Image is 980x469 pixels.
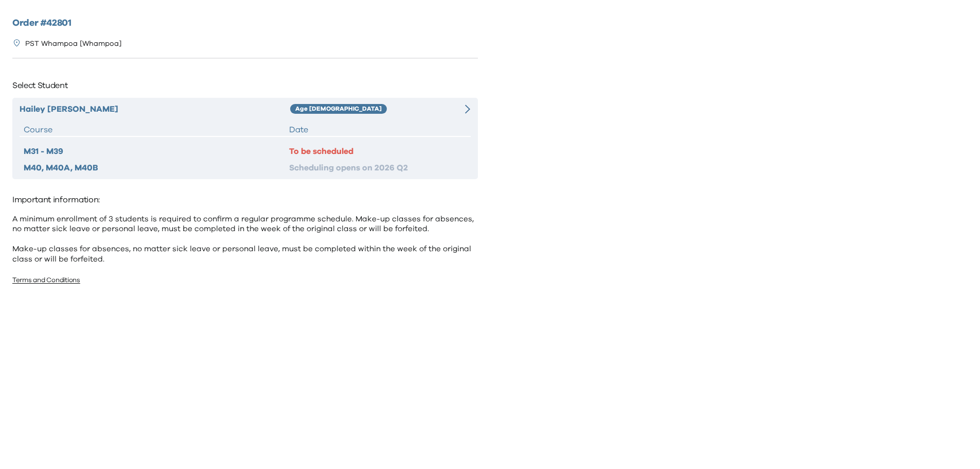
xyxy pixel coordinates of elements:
div: M40, M40A, M40B [24,162,289,174]
div: Course [24,124,289,136]
div: Scheduling opens on 2026 Q2 [289,162,466,174]
a: Terms and Conditions [12,277,80,284]
p: A minimum enrollment of 3 students is required to confirm a regular programme schedule. Make-up c... [12,214,478,265]
div: Age [DEMOGRAPHIC_DATA] [290,104,387,114]
p: Important information: [12,192,478,208]
div: To be scheduled [289,145,466,158]
div: Hailey [PERSON_NAME] [20,103,290,115]
p: Select Student [12,77,478,94]
div: Date [289,124,466,136]
p: PST Whampoa [Whampoa] [25,39,121,49]
div: M31 - M39 [24,145,289,158]
h2: Order # 42801 [12,16,478,30]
